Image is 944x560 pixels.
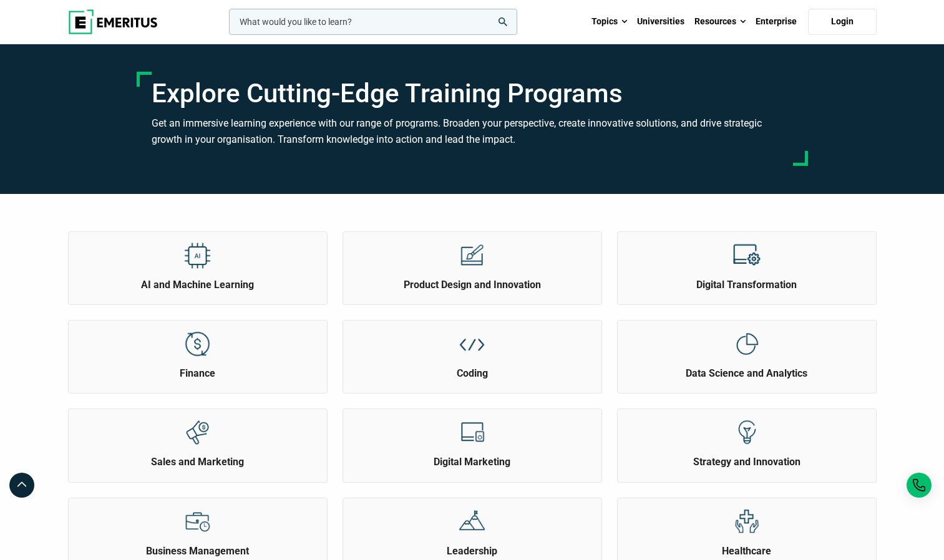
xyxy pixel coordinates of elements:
img: Explore Topics [732,418,761,447]
a: Explore Topics AI and Machine Learning [69,232,327,292]
h2: Product Design and Innovation [346,278,598,292]
img: Explore Topics [732,508,761,536]
h3: Get an immersive learning experience with our range of programs. Broaden your perspective, create... [152,115,793,147]
img: Explore Topics [183,418,212,447]
img: Explore Topics [458,418,486,447]
img: Explore Topics [458,241,486,269]
h2: Digital Transformation [621,278,873,292]
a: Explore Topics Digital Marketing [343,409,601,469]
a: Explore Topics Leadership [343,498,601,558]
a: Explore Topics Healthcare [618,498,876,558]
a: Explore Topics Digital Transformation [618,232,876,292]
img: Explore Topics [732,241,761,269]
a: Explore Topics Business Management [69,498,327,558]
h2: Leadership [346,544,598,558]
img: Explore Topics [183,508,212,536]
a: Explore Topics Data Science and Analytics [618,321,876,380]
a: Explore Topics Finance [69,321,327,380]
a: Explore Topics Coding [343,321,601,380]
a: Login [808,9,877,35]
h2: Finance [72,367,324,380]
h2: Data Science and Analytics [621,367,873,380]
input: woocommerce-product-search-field-0 [229,9,517,35]
h2: Strategy and Innovation [621,455,873,469]
a: Explore Topics Strategy and Innovation [618,409,876,469]
h2: Sales and Marketing [72,455,324,469]
img: Explore Topics [183,330,212,358]
a: Explore Topics Product Design and Innovation [343,232,601,292]
h2: Healthcare [621,544,873,558]
img: Explore Topics [732,330,761,358]
h2: Digital Marketing [346,455,598,469]
h2: AI and Machine Learning [72,278,324,292]
h2: Business Management [72,544,324,558]
img: Explore Topics [458,330,486,358]
img: Explore Topics [183,241,212,269]
h2: Coding [346,367,598,380]
h1: Explore Cutting-Edge Training Programs [152,78,793,109]
a: Explore Topics Sales and Marketing [69,409,327,469]
img: Explore Topics [458,508,486,536]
